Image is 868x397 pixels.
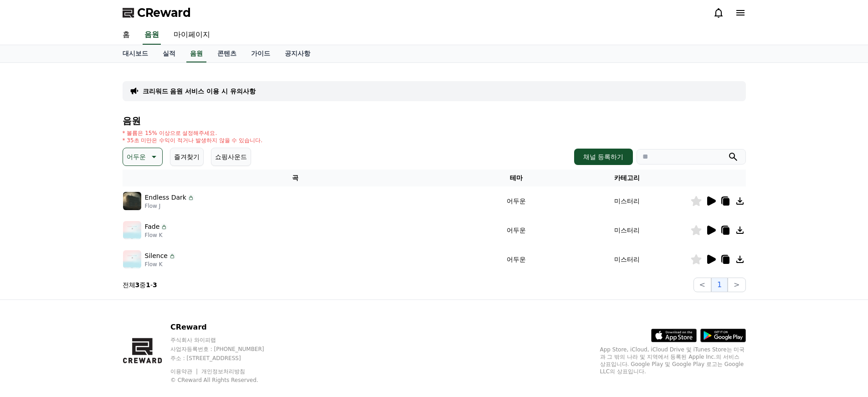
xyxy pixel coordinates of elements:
[468,170,564,186] th: 테마
[211,148,251,166] button: 쇼핑사운드
[153,281,157,289] strong: 3
[728,278,745,292] button: >
[143,87,256,96] a: 크리워드 음원 서비스 이용 시 유의사항
[123,221,141,239] img: music
[564,245,690,274] td: 미스터리
[186,45,206,62] a: 음원
[155,45,183,62] a: 실적
[468,216,564,245] td: 어두운
[244,45,277,62] a: 가이드
[201,368,245,375] a: 개인정보처리방침
[123,129,263,137] p: * 볼륨은 15% 이상으로 설정해주세요.
[137,5,191,20] span: CReward
[143,26,161,45] a: 음원
[170,345,282,353] p: 사업자등록번호 : [PHONE_NUMBER]
[564,216,690,245] td: 미스터리
[170,148,204,166] button: 즐겨찾기
[468,245,564,274] td: 어두운
[146,281,150,289] strong: 1
[600,346,746,375] p: App Store, iCloud, iCloud Drive 및 iTunes Store는 미국과 그 밖의 나라 및 지역에서 등록된 Apple Inc.의 서비스 상표입니다. Goo...
[564,186,690,216] td: 미스터리
[123,170,469,186] th: 곡
[127,150,146,163] p: 어두운
[115,45,155,62] a: 대시보드
[115,26,137,45] a: 홈
[170,368,199,375] a: 이용약관
[170,376,282,384] p: © CReward All Rights Reserved.
[170,355,282,362] p: 주소 : [STREET_ADDRESS]
[711,278,728,292] button: 1
[145,232,168,239] p: Flow K
[123,5,191,20] a: CReward
[693,278,711,292] button: <
[277,45,318,62] a: 공지사항
[170,336,282,344] p: 주식회사 와이피랩
[145,202,195,210] p: Flow J
[123,116,746,126] h4: 음원
[123,250,141,268] img: music
[123,192,141,210] img: music
[123,148,163,166] button: 어두운
[135,281,140,289] strong: 3
[166,26,217,45] a: 마이페이지
[145,261,176,268] p: Flow K
[145,193,186,202] p: Endless Dark
[123,137,263,144] p: * 35초 미만은 수익이 적거나 발생하지 않을 수 있습니다.
[145,251,168,261] p: Silence
[170,322,282,333] p: CReward
[123,280,157,289] p: 전체 중 -
[564,170,690,186] th: 카테고리
[210,45,244,62] a: 콘텐츠
[468,186,564,216] td: 어두운
[574,149,632,165] button: 채널 등록하기
[145,222,160,232] p: Fade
